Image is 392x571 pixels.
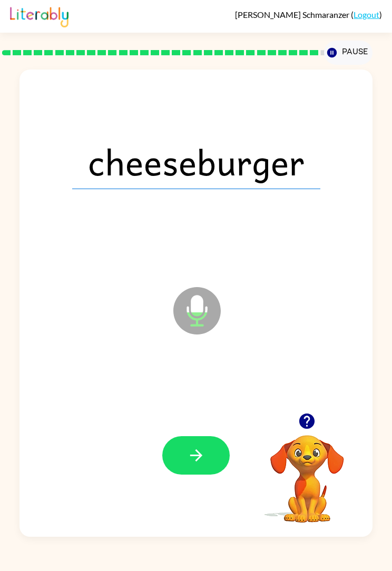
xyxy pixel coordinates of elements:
video: Your browser must support playing .mp4 files to use Literably. Please try using another browser. [254,419,360,524]
span: cheeseburger [72,134,320,189]
img: Literably [10,4,68,27]
span: [PERSON_NAME] Schmaranzer [235,9,351,19]
div: ( ) [235,9,382,19]
button: Pause [324,41,373,65]
a: Logout [354,9,379,19]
